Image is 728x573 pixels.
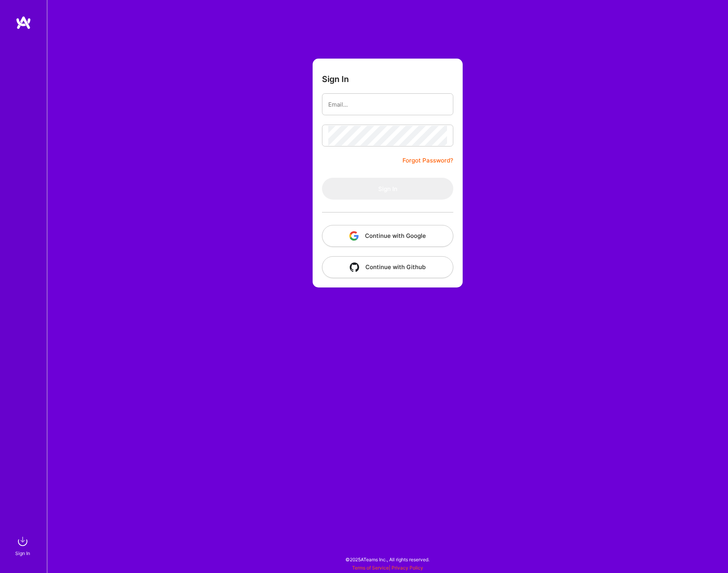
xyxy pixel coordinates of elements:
[328,95,447,114] input: Email...
[352,565,423,571] span: |
[15,549,30,557] div: Sign In
[349,231,359,241] img: icon
[322,256,453,278] button: Continue with Github
[322,178,453,200] button: Sign In
[322,225,453,247] button: Continue with Google
[47,550,728,569] div: © 2025 ATeams Inc., All rights reserved.
[350,262,359,272] img: icon
[352,565,389,571] a: Terms of Service
[322,74,349,84] h3: Sign In
[402,156,453,165] a: Forgot Password?
[16,534,30,557] a: sign inSign In
[16,16,31,30] img: logo
[392,565,423,571] a: Privacy Policy
[15,534,30,549] img: sign in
